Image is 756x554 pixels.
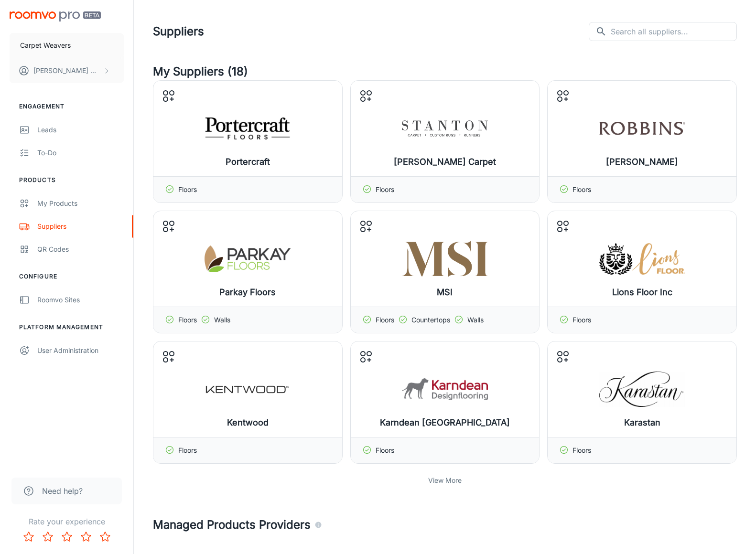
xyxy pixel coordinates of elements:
p: Floors [178,445,197,456]
button: [PERSON_NAME] Weavers [10,58,124,83]
p: Floors [572,184,591,195]
div: User Administration [37,345,124,356]
p: Floors [376,184,394,195]
p: Walls [214,315,230,325]
p: Carpet Weavers [20,40,71,51]
p: Countertops [411,315,450,325]
div: Roomvo Sites [37,295,124,305]
h1: Suppliers [153,23,204,40]
div: QR Codes [37,244,124,255]
img: Roomvo PRO Beta [10,11,101,21]
button: Rate 3 star [57,527,76,546]
p: Rate your experience [8,516,126,527]
p: Floors [376,445,394,456]
p: Floors [376,315,394,325]
h4: Managed Products Providers [153,516,737,533]
p: Floors [572,445,591,456]
button: Rate 5 star [96,527,115,546]
div: Suppliers [37,221,124,232]
p: Floors [178,315,197,325]
button: Rate 1 star [19,527,38,546]
p: [PERSON_NAME] Weavers [33,65,101,76]
div: To-do [37,148,124,158]
div: Agencies and suppliers who work with us to automatically identify the specific products you carry [314,516,322,533]
span: Need help? [42,485,83,497]
p: Floors [178,184,197,195]
button: Carpet Weavers [10,33,124,58]
p: Floors [572,315,591,325]
button: Rate 4 star [76,527,96,546]
h4: My Suppliers (18) [153,63,737,80]
p: Walls [467,315,484,325]
button: Rate 2 star [38,527,57,546]
div: My Products [37,198,124,209]
div: Leads [37,125,124,135]
input: Search all suppliers... [611,22,737,41]
p: View More [428,475,462,486]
